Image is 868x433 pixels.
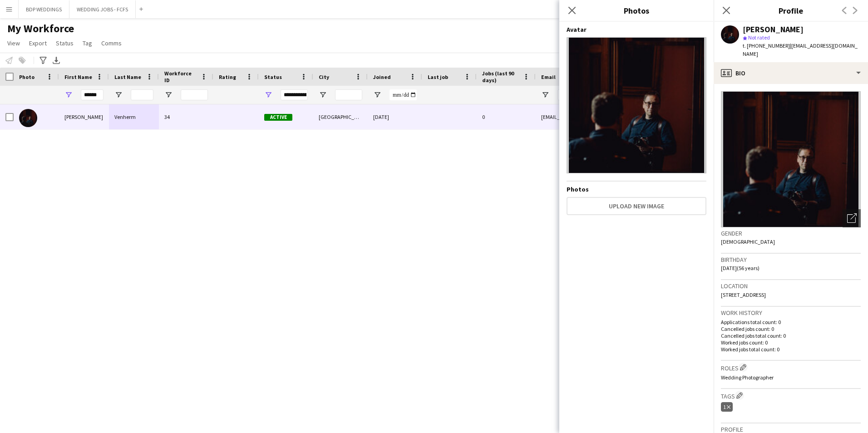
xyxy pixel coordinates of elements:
img: Martin Venherm [19,109,37,127]
a: Tag [79,37,96,49]
button: Upload new image [567,197,706,215]
app-action-btn: Export XLSX [51,55,62,66]
h3: Roles [721,363,861,372]
div: 1 [721,402,733,412]
span: My Workforce [7,22,74,35]
input: First Name Filter Input [81,89,104,100]
span: Comms [101,39,122,47]
button: Open Filter Menu [114,91,123,99]
span: Active [264,114,292,121]
button: Open Filter Menu [541,91,549,99]
button: Open Filter Menu [264,91,272,99]
span: Photo [19,74,35,80]
button: Open Filter Menu [373,91,381,99]
button: Open Filter Menu [319,91,327,99]
button: Open Filter Menu [64,91,73,99]
div: Venherm [109,104,159,129]
span: Tag [83,39,92,47]
h3: Birthday [721,256,861,264]
h4: Photos [567,185,706,193]
button: WEDDING JOBS - FCFS [69,0,136,18]
p: Cancelled jobs count: 0 [721,325,861,332]
app-action-btn: Advanced filters [38,55,49,66]
span: Workforce ID [164,70,197,84]
div: Bio [714,62,868,84]
button: Open Filter Menu [164,91,173,99]
span: City [319,74,329,80]
div: Open photos pop-in [843,209,861,227]
img: Crew avatar [567,37,706,173]
h3: Work history [721,309,861,317]
div: [GEOGRAPHIC_DATA] [313,104,368,129]
span: Jobs (last 90 days) [482,70,519,84]
input: City Filter Input [335,89,362,100]
a: View [4,37,24,49]
span: Email [541,74,556,80]
button: BDP WEDDINGS [19,0,69,18]
img: Crew avatar or photo [721,91,861,227]
div: 0 [477,104,536,129]
span: Last Name [114,74,141,80]
a: Comms [98,37,125,49]
input: Last Name Filter Input [131,89,153,100]
p: Applications total count: 0 [721,319,861,325]
span: t. [PHONE_NUMBER] [743,42,790,49]
p: Worked jobs count: 0 [721,339,861,346]
span: Status [56,39,74,47]
h3: Gender [721,229,861,237]
h3: Profile [714,5,868,16]
span: View [7,39,20,47]
span: Wedding Photographer [721,374,774,381]
p: Cancelled jobs total count: 0 [721,332,861,339]
h3: Photos [559,5,714,16]
input: Joined Filter Input [390,89,417,100]
span: [STREET_ADDRESS] [721,291,766,298]
h3: Location [721,282,861,290]
input: Email Filter Input [557,89,712,100]
span: Rating [219,74,236,80]
span: | [EMAIL_ADDRESS][DOMAIN_NAME] [743,42,858,57]
div: [EMAIL_ADDRESS][DOMAIN_NAME] [536,104,717,129]
a: Export [25,37,50,49]
h4: Avatar [567,25,706,34]
div: 34 [159,104,213,129]
span: [DATE] (56 years) [721,265,759,271]
span: Status [264,74,282,80]
div: [PERSON_NAME] [743,25,804,34]
a: Status [52,37,77,49]
span: Last job [428,74,448,80]
span: Export [29,39,47,47]
span: [DEMOGRAPHIC_DATA] [721,238,775,245]
h3: Tags [721,391,861,400]
span: Joined [373,74,391,80]
input: Workforce ID Filter Input [181,89,208,100]
div: [DATE] [368,104,422,129]
span: Not rated [748,34,770,41]
p: Worked jobs total count: 0 [721,346,861,353]
span: First Name [64,74,92,80]
div: [PERSON_NAME] [59,104,109,129]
